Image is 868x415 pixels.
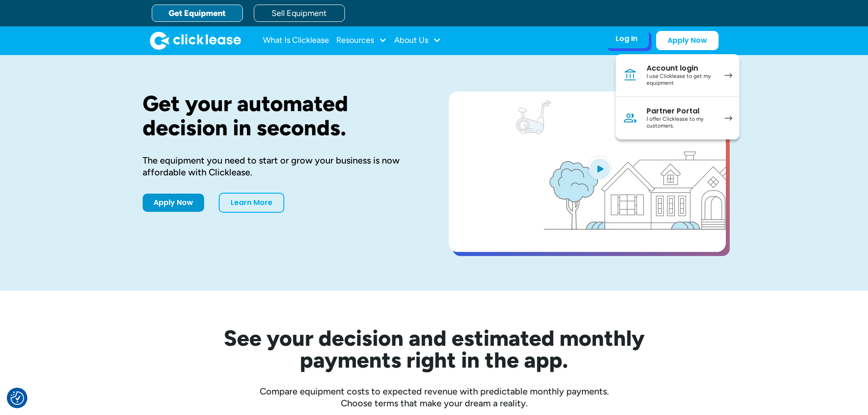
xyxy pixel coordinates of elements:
h1: Get your automated decision in seconds. [143,92,420,140]
nav: Log In [616,54,740,139]
h2: See your decision and estimated monthly payments right in the app. [179,327,689,371]
div: The equipment you need to start or grow your business is now affordable with Clicklease. [143,154,420,178]
a: What Is Clicklease [263,31,329,50]
img: arrow [724,73,732,78]
a: open lightbox [449,92,726,252]
img: Revisit consent button [10,391,24,405]
img: Bank icon [623,68,637,82]
a: Get Equipment [152,5,243,22]
a: Learn More [219,193,284,213]
img: Person icon [623,111,637,125]
div: Resources [336,31,387,50]
div: Log In [616,34,637,43]
a: Account loginI use Clicklease to get my equipment [616,54,740,97]
a: Sell Equipment [254,5,345,22]
div: Compare equipment costs to expected revenue with predictable monthly payments. Choose terms that ... [143,385,726,409]
a: Partner PortalI offer Clicklease to my customers. [616,97,740,139]
a: Apply Now [143,194,204,212]
div: I offer Clicklease to my customers. [647,116,715,130]
div: About Us [394,31,441,50]
a: home [150,31,241,50]
div: Account login [647,64,715,73]
img: Clicklease logo [150,31,241,50]
div: Partner Portal [647,107,715,116]
a: Apply Now [656,31,719,50]
div: I use Clicklease to get my equipment [647,73,715,87]
img: Blue play button logo on a light blue circular background [587,156,612,181]
img: arrow [724,116,732,121]
button: Consent Preferences [10,391,24,405]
